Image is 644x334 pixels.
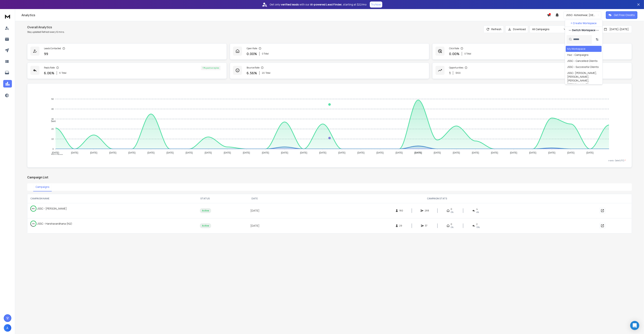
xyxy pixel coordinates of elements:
[449,51,459,56] p: 0.00 %
[472,151,479,154] tspan: [DATE]
[270,3,367,6] p: Get only with our starting at $22/mo
[109,151,116,154] tspan: [DATE]
[476,211,479,214] span: 4 %
[4,324,11,332] button: A
[22,13,547,17] h1: Analytics
[247,66,259,69] p: Bounce Rate
[399,209,403,212] span: 160
[510,151,517,154] tspan: [DATE]
[357,151,365,154] tspan: [DATE]
[395,151,403,154] tspan: [DATE]
[51,128,54,130] tspan: 20
[90,151,97,154] tspan: [DATE]
[476,226,480,229] span: 13 %
[449,66,463,69] p: Opportunities
[548,151,556,154] tspan: [DATE]
[48,154,63,156] span: Total Opens
[44,51,48,56] p: 99
[451,208,452,211] span: 0
[44,66,55,69] p: Reply Rate
[247,51,257,56] p: 0.00 %
[27,25,65,29] h1: Overall Analytics
[567,65,599,69] div: JSSC - Successful Clients
[232,203,278,218] td: [DATE]
[200,208,211,213] div: Active
[606,11,637,19] button: Get Free Credits
[4,13,11,20] img: logo
[27,63,227,79] a: Reply Rate6.06%6Total17% positive replies
[491,151,498,154] tspan: [DATE]
[27,203,88,214] td: JSSC - [PERSON_NAME]
[425,209,429,212] span: 268
[59,71,61,74] span: 6
[565,20,602,27] button: + Create Workspace
[48,120,56,123] span: Sent
[71,151,78,154] tspan: [DATE]
[371,3,381,6] p: Try Now
[247,47,257,50] p: Open Rate
[205,151,212,154] tspan: [DATE]
[232,218,278,233] td: [DATE]
[567,151,575,154] tspan: [DATE]
[232,194,278,203] th: DATE
[44,47,61,50] p: Leads Contacted
[571,21,597,25] p: + Create Workspace
[310,3,342,6] strong: AI-powered Lead Finder,
[33,159,626,162] p: x-axis : Date(UTC)
[464,52,471,55] p: 0 Total
[51,108,54,110] tspan: 40
[319,151,326,154] tspan: [DATE]
[425,224,429,227] span: 37
[484,25,504,33] button: Refresh
[567,53,589,57] div: Haz - Campaigns
[370,2,382,8] button: Try Now
[586,151,594,154] tspan: [DATE]
[513,27,526,31] p: Download
[27,218,88,229] td: JSSC - Harshavardhana (N2)
[451,226,454,229] span: 0%
[201,66,221,70] div: 17 % positive replies
[27,43,227,60] a: Leads Contacted99
[532,27,551,31] p: All Campaigns
[614,13,635,17] p: Get Free Credits
[281,151,288,154] tspan: [DATE]
[262,52,269,55] p: 0 Total
[567,71,600,90] div: JSSC- [PERSON_NAME], [PERSON_NAME], [PERSON_NAME], [PERSON_NAME], [PERSON_NAME]
[265,71,270,74] span: Total
[52,151,59,154] tspan: [DATE]
[278,194,597,203] th: CAMPAIGN STATS
[415,151,422,154] tspan: [DATE]
[224,151,231,154] tspan: [DATE]
[399,224,403,227] span: 29
[434,151,441,154] tspan: [DATE]
[566,13,598,17] p: JSSC- Koteshwar, [GEOGRAPHIC_DATA], Harshavardhana, [PERSON_NAME][GEOGRAPHIC_DATA]
[27,175,632,180] h2: Campaign List
[179,194,232,203] th: STATUS
[449,47,459,50] p: Click Rate
[51,118,54,120] tspan: 30
[186,151,193,154] tspan: [DATE]
[476,223,478,226] span: 2
[33,183,52,191] button: Campaigns
[491,27,501,31] p: Refresh
[27,194,179,203] th: CAMPAIGN NAME
[262,151,269,154] tspan: [DATE]
[476,208,478,211] span: 4
[601,25,632,33] button: [DATE]-[DATE]
[166,151,174,154] tspan: [DATE]
[300,151,307,154] tspan: [DATE]
[529,151,536,154] tspan: [DATE]
[593,36,601,43] button: Sort by Sort A-Z
[27,31,65,34] p: Stay updated! Refresh every 10 mins.
[230,43,429,60] a: Open Rate0.00%0 Total
[281,3,299,6] strong: verified leads
[567,59,598,63] div: JSSC - Cancelled Clients
[230,63,429,79] a: Bounce Rate6.56%20Total
[243,151,250,154] tspan: [DATE]
[567,47,586,51] div: My Workspace
[32,222,35,226] p: 72 %
[262,71,265,74] span: 20
[432,63,632,79] a: Opportunities1$100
